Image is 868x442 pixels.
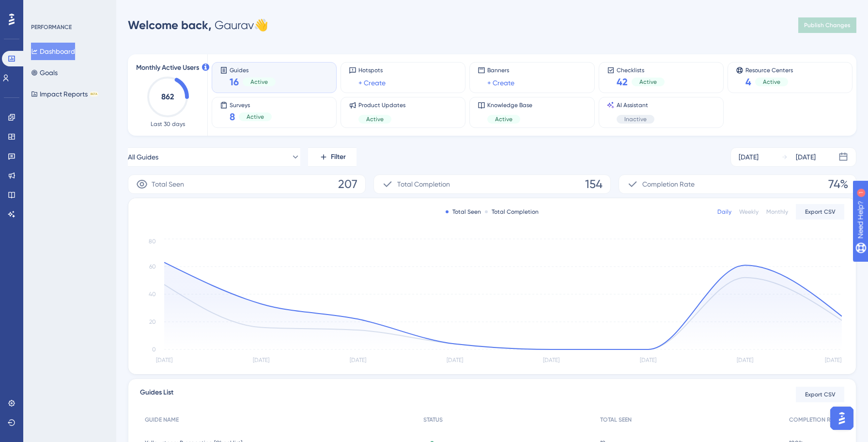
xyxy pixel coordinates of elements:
span: Monthly Active Users [136,62,199,74]
text: 862 [161,92,174,101]
span: Active [495,115,512,123]
span: Welcome back, [128,18,212,32]
div: PERFORMANCE [31,23,72,31]
tspan: [DATE] [640,357,656,363]
span: 8 [230,110,235,124]
span: Export CSV [805,208,836,216]
span: 207 [338,176,357,192]
button: All Guides [128,147,300,167]
span: COMPLETION RATE [789,416,839,424]
a: + Create [487,77,514,89]
span: Publish Changes [804,21,851,29]
span: Filter [331,151,346,163]
tspan: 20 [149,318,156,325]
div: Total Seen [446,208,481,216]
span: Active [247,113,264,121]
span: Checklists [617,66,665,73]
span: Inactive [624,115,647,123]
tspan: 40 [149,291,156,298]
span: Guides List [140,387,173,402]
span: Active [250,78,268,86]
span: Active [763,78,780,86]
tspan: [DATE] [156,357,172,363]
span: Hotspots [358,66,386,74]
tspan: [DATE] [825,357,841,363]
span: Total Seen [152,178,184,190]
button: Goals [31,64,58,81]
div: Gaurav 👋 [128,17,268,33]
iframe: UserGuiding AI Assistant Launcher [827,404,856,433]
button: Dashboard [31,43,75,60]
button: Publish Changes [798,17,856,33]
span: All Guides [128,151,158,163]
tspan: [DATE] [543,357,559,363]
span: STATUS [423,416,443,424]
tspan: 80 [149,238,156,245]
span: Active [366,115,384,123]
span: Guides [230,66,276,73]
div: Weekly [739,208,759,216]
div: 1 [67,5,70,13]
span: Need Help? [23,2,61,14]
button: Impact ReportsBETA [31,85,98,103]
span: Knowledge Base [487,101,532,109]
span: 4 [745,75,751,89]
span: Last 30 days [151,120,185,128]
tspan: [DATE] [447,357,463,363]
span: Resource Centers [745,66,793,73]
div: [DATE] [796,151,816,163]
tspan: [DATE] [350,357,366,363]
button: Export CSV [796,204,844,220]
div: Daily [717,208,731,216]
span: 154 [585,176,603,192]
span: Export CSV [805,391,836,398]
button: Export CSV [796,387,844,402]
tspan: 0 [152,346,156,353]
tspan: [DATE] [737,357,753,363]
tspan: 60 [149,263,156,270]
div: Total Completion [485,208,539,216]
a: + Create [358,77,386,89]
tspan: [DATE] [253,357,269,363]
span: Banners [487,66,514,74]
span: 16 [230,75,239,89]
span: TOTAL SEEN [600,416,632,424]
div: Monthly [766,208,788,216]
span: 74% [828,176,848,192]
button: Filter [308,147,356,167]
span: 42 [617,75,628,89]
span: Total Completion [397,178,450,190]
span: AI Assistant [617,101,654,109]
span: Surveys [230,101,272,108]
div: BETA [90,92,98,96]
span: Product Updates [358,101,405,109]
span: GUIDE NAME [145,416,179,424]
span: Active [639,78,657,86]
div: [DATE] [739,151,759,163]
span: Completion Rate [642,178,695,190]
